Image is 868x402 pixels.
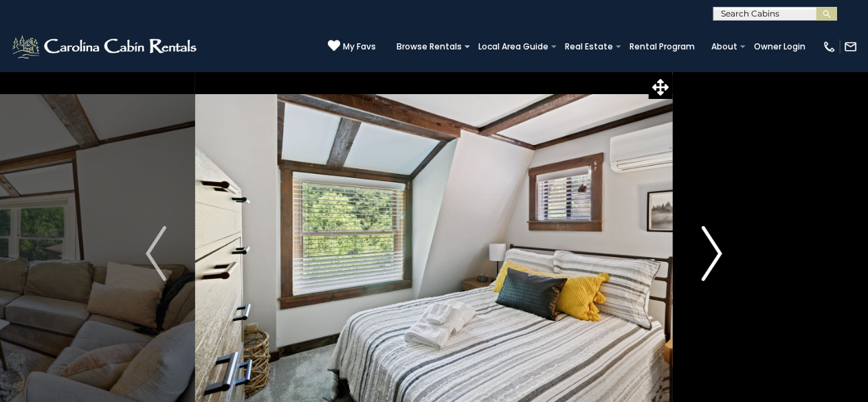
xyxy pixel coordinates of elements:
[390,37,469,56] a: Browse Rentals
[747,37,812,56] a: Owner Login
[702,226,722,281] img: arrow
[328,39,376,54] a: My Favs
[558,37,620,56] a: Real Estate
[343,41,376,53] span: My Favs
[844,40,858,54] img: mail-regular-white.png
[623,37,702,56] a: Rental Program
[823,40,836,54] img: phone-regular-white.png
[471,37,555,56] a: Local Area Guide
[704,37,744,56] a: About
[10,33,201,60] img: White-1-2.png
[146,226,166,281] img: arrow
